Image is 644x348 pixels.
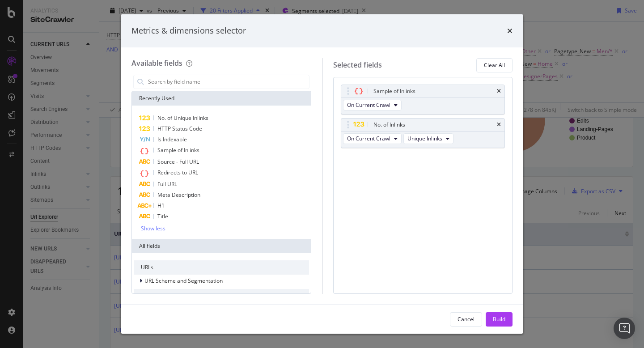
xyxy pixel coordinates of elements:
[403,133,453,144] button: Unique Inlinks
[497,122,501,127] div: times
[486,312,513,327] button: Build
[333,60,382,70] div: Selected fields
[157,169,198,176] span: Redirects to URL
[341,85,505,115] div: Sample of InlinkstimesOn Current Crawl
[131,58,182,68] div: Available fields
[407,135,442,142] span: Unique Inlinks
[147,75,309,89] input: Search by field name
[458,315,475,323] div: Cancel
[373,120,405,129] div: No. of Inlinks
[134,260,309,275] div: URLs
[450,312,482,327] button: Cancel
[614,318,635,339] div: Open Intercom Messenger
[157,158,199,166] span: Source - Full URL
[493,315,505,323] div: Build
[157,125,202,132] span: HTTP Status Code
[497,89,501,94] div: times
[484,61,505,69] div: Clear All
[144,277,223,284] span: URL Scheme and Segmentation
[347,101,390,109] span: On Current Crawl
[157,180,177,188] span: Full URL
[157,136,187,143] span: Is Indexable
[341,118,505,148] div: No. of InlinkstimesOn Current CrawlUnique Inlinks
[157,202,165,209] span: H1
[131,25,246,37] div: Metrics & dimensions selector
[157,191,200,199] span: Meta Description
[373,87,415,96] div: Sample of Inlinks
[347,135,390,142] span: On Current Crawl
[157,114,208,122] span: No. of Unique Inlinks
[141,225,165,232] div: Show less
[121,14,523,334] div: modal
[134,289,309,303] div: Rankings
[157,146,199,154] span: Sample of Inlinks
[476,58,513,72] button: Clear All
[132,91,311,106] div: Recently Used
[343,100,402,110] button: On Current Crawl
[507,25,513,37] div: times
[157,212,168,220] span: Title
[132,239,311,253] div: All fields
[343,133,402,144] button: On Current Crawl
